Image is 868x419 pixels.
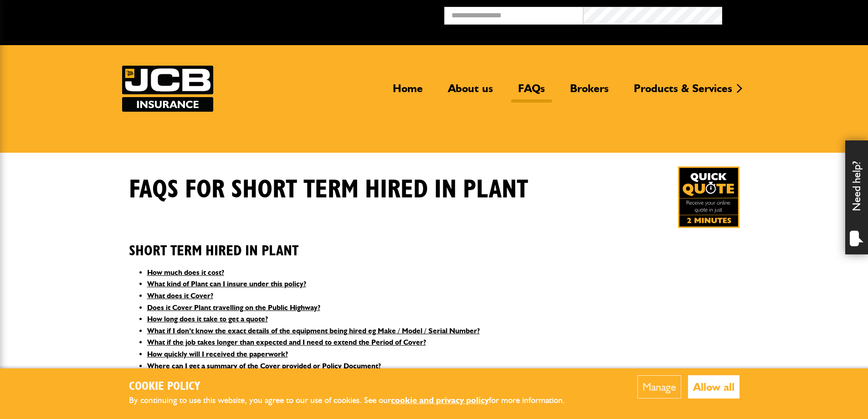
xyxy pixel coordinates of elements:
a: What kind of Plant can I insure under this policy? [147,279,306,288]
img: Quick Quote [678,166,740,228]
a: FAQs [511,82,552,103]
a: Does it Cover Plant travelling on the Public Highway? [147,303,320,312]
button: Manage [637,375,681,398]
a: JCB Insurance Services [122,66,213,112]
a: Brokers [563,82,616,103]
h1: FAQS for Short Term Hired In Plant [129,175,528,205]
a: How much does it cost? [147,268,224,277]
p: By continuing to use this website, you agree to our use of cookies. See our for more information. [129,393,580,408]
a: Products & Services [627,82,739,103]
a: Where can I get a summary of the Cover provided or Policy Document? [147,362,381,370]
a: How quickly will I received the paperwork? [147,350,288,358]
h2: Cookie Policy [129,380,580,394]
h2: Short Term Hired In Plant [129,228,740,259]
a: What if I don’t know the exact details of the equipment being hired eg Make / Model / Serial Number? [147,326,480,335]
button: Allow all [688,375,740,398]
a: About us [441,82,500,103]
button: Broker Login [722,7,861,21]
a: cookie and privacy policy [391,395,489,405]
div: Need help? [845,140,868,254]
a: Get your insurance quote in just 2-minutes [678,166,740,228]
a: How long does it take to get a quote? [147,315,268,323]
img: JCB Insurance Services logo [122,66,213,112]
a: What if the job takes longer than expected and I need to extend the Period of Cover? [147,338,426,347]
a: What does it Cover? [147,291,213,300]
a: Home [386,82,430,103]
